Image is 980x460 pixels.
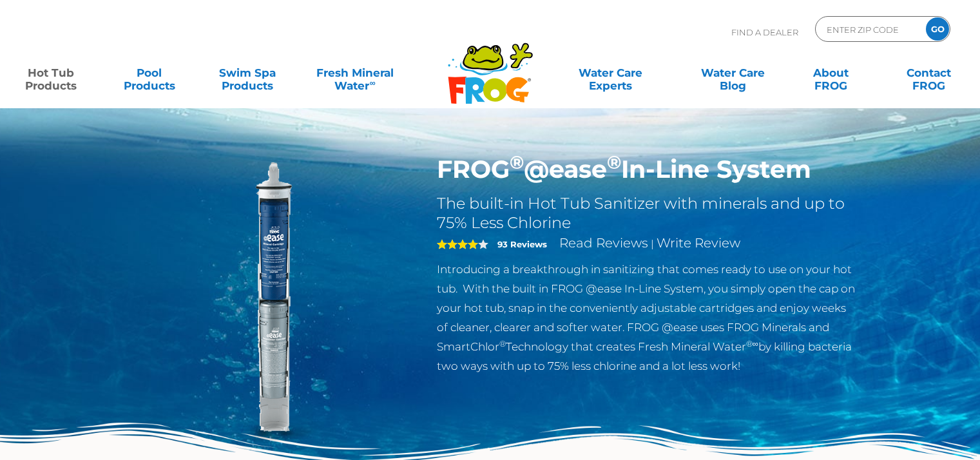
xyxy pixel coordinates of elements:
a: Water CareBlog [695,60,771,86]
span: 4 [437,239,478,249]
sup: ® [607,151,621,173]
a: ContactFROG [891,60,967,86]
sup: ∞ [369,78,375,88]
a: Water CareExperts [548,60,673,86]
span: | [651,238,654,250]
img: Frog Products Logo [441,26,540,104]
a: Read Reviews [559,235,648,251]
a: Swim SpaProducts [209,60,285,86]
input: GO [926,17,949,41]
h1: FROG @ease In-Line System [437,155,858,184]
a: AboutFROG [793,60,869,86]
a: Write Review [657,235,740,251]
h2: The built-in Hot Tub Sanitizer with minerals and up to 75% Less Chlorine [437,194,858,233]
a: Fresh MineralWater∞ [307,60,403,86]
sup: ®∞ [746,339,758,349]
sup: ® [510,151,524,173]
img: inline-system.png [123,155,418,450]
sup: ® [499,339,506,349]
strong: 93 Reviews [497,239,547,249]
a: Hot TubProducts [13,60,89,86]
p: Introducing a breakthrough in sanitizing that comes ready to use on your hot tub. With the built ... [437,260,858,376]
a: PoolProducts [111,60,187,86]
p: Find A Dealer [731,16,798,48]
